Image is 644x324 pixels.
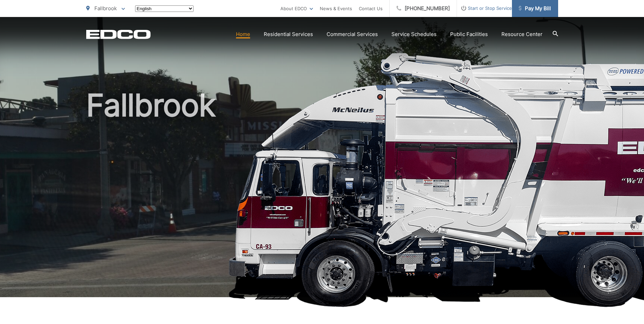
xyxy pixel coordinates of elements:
[501,30,542,38] a: Resource Center
[264,30,313,38] a: Residential Services
[391,30,437,38] a: Service Schedules
[450,30,488,38] a: Public Facilities
[327,30,378,38] a: Commercial Services
[86,88,558,303] h1: Fallbrook
[86,30,151,39] a: EDCD logo. Return to the homepage.
[519,4,551,13] span: Pay My Bill
[320,4,352,13] a: News & Events
[280,4,313,13] a: About EDCO
[236,30,250,38] a: Home
[94,5,117,12] span: Fallbrook
[359,4,383,13] a: Contact Us
[135,5,194,12] select: Select a language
